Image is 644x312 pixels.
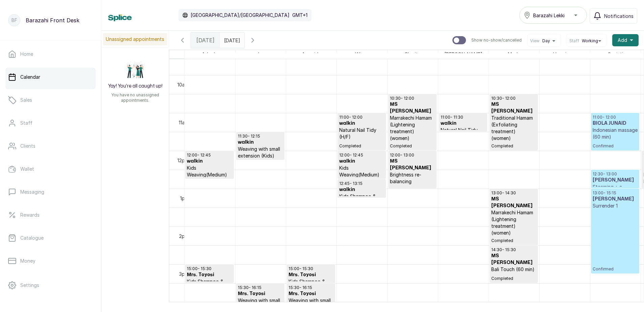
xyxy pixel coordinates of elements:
h3: MS [PERSON_NAME] [390,158,435,171]
h3: MS [PERSON_NAME] [491,196,536,209]
span: Ayomide [300,50,322,58]
h3: walkin [441,120,486,127]
span: View [530,38,540,44]
button: StaffWorking [569,38,604,44]
div: 11am [177,119,190,126]
span: Wizzy [354,50,370,58]
h3: MS [PERSON_NAME] [491,101,536,115]
h3: walkin [187,158,232,165]
p: 12:30 - 13:00 [593,171,638,177]
button: ViewDay [530,38,558,44]
h3: [PERSON_NAME] [593,196,638,202]
p: 15:00 - 15:30 [187,266,232,271]
p: Sales [20,97,32,103]
p: Clients [20,143,35,149]
p: Completed [390,142,435,149]
p: Natural Nail Tidy (Feet) [441,127,486,140]
p: Indonesian massage (60 min) [593,127,638,140]
p: Kids Shampoo & Dry (Normal) [339,193,384,207]
span: Made [506,50,522,58]
span: Adeola [200,50,219,58]
p: Confirmed [593,140,638,149]
p: 12:00 - 12:45 [339,152,384,158]
div: 10am [176,81,190,88]
div: 3pm [178,270,190,278]
p: Natural Nail Tidy (H/F) [339,127,384,140]
h3: [PERSON_NAME] [593,177,638,184]
p: Traditional Hamam (Exfoliating treatment) (women) [491,115,536,142]
span: Day [542,38,550,44]
a: Rewards [5,206,96,224]
p: 15:00 - 15:30 [289,266,333,271]
a: Staff [5,114,96,133]
span: Charity [403,50,422,58]
span: [DATE] [196,36,215,44]
a: Settings [5,276,96,295]
p: Weaving with small extension (Kids) [289,297,333,311]
span: Staff [569,38,579,44]
p: 11:30 - 12:15 [238,134,283,139]
a: Wallet [5,160,96,178]
h3: MS [PERSON_NAME] [491,253,536,266]
span: Add [618,37,627,44]
p: Kids Weaving(Medium) [339,165,384,178]
a: Home [5,45,96,64]
p: Money [20,258,35,264]
p: Catalogue [20,235,44,241]
div: [DATE] [191,32,220,48]
p: 14:30 - 15:30 [491,247,536,253]
p: 13:00 - 15:15 [593,190,638,196]
p: Steaming + a service (women) [593,184,638,197]
p: 15:30 - 16:15 [238,285,283,290]
span: Working [582,38,598,44]
p: Staff [20,120,32,126]
p: 12:45 - 13:15 [339,181,384,186]
p: 13:00 - 14:30 [491,190,536,196]
p: [GEOGRAPHIC_DATA]/[GEOGRAPHIC_DATA] [191,12,290,19]
p: 11:00 - 12:00 [339,115,384,120]
p: Settings [20,282,39,289]
p: Calendar [20,74,40,80]
h3: walkin [339,186,384,193]
p: Completed [491,273,536,281]
span: Happiness [552,50,578,58]
h3: walkin [339,120,384,127]
p: 12:00 - 12:45 [187,152,232,158]
div: 1pm [179,195,190,202]
div: 2pm [178,233,190,240]
p: Brightness re-balancing treatment [390,171,435,192]
a: Calendar [5,68,96,87]
p: Kids Shampoo & Dry (Normal) [289,278,333,292]
p: Home [20,51,33,57]
h3: Mrs. Toyosi [289,271,333,278]
p: Messaging [20,189,44,195]
p: Completed [491,236,536,243]
p: Wallet [20,166,34,172]
h3: walkin [339,158,384,165]
p: Completed [491,142,536,149]
h3: walkin [238,139,283,146]
h3: Mrs. Toyosi [289,290,333,297]
a: Catalogue [5,229,96,247]
p: 10:30 - 12:00 [390,96,435,101]
p: Marrakechi Hamam (Lightening treatment) (women) [491,209,536,236]
p: Rewards [20,212,40,218]
p: Show no-show/cancelled [471,38,522,43]
p: Kids Shampoo & Dry (Normal) [187,278,232,292]
button: Notifications [590,8,637,24]
span: Notifications [604,13,634,20]
div: 12pm [176,157,190,164]
p: Marrakechi Hamam (Lightening treatment) (women) [390,115,435,142]
p: BF [11,17,17,24]
h3: BIOLA JUNAID [593,120,638,127]
p: Bali Touch (60 min) [491,266,536,273]
h3: Mrs. Toyosi [187,271,232,278]
a: Clients [5,137,96,155]
h3: Mrs. Toyosi [238,290,283,297]
a: Messaging [5,183,96,201]
p: Weaving with small extension (Kids) [238,146,283,159]
p: 10:30 - 12:00 [491,96,536,101]
p: Weaving with small extension (Kids) [238,297,283,311]
span: Barazahi Lekki [533,12,565,19]
button: Barazahi Lekki [519,7,587,24]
